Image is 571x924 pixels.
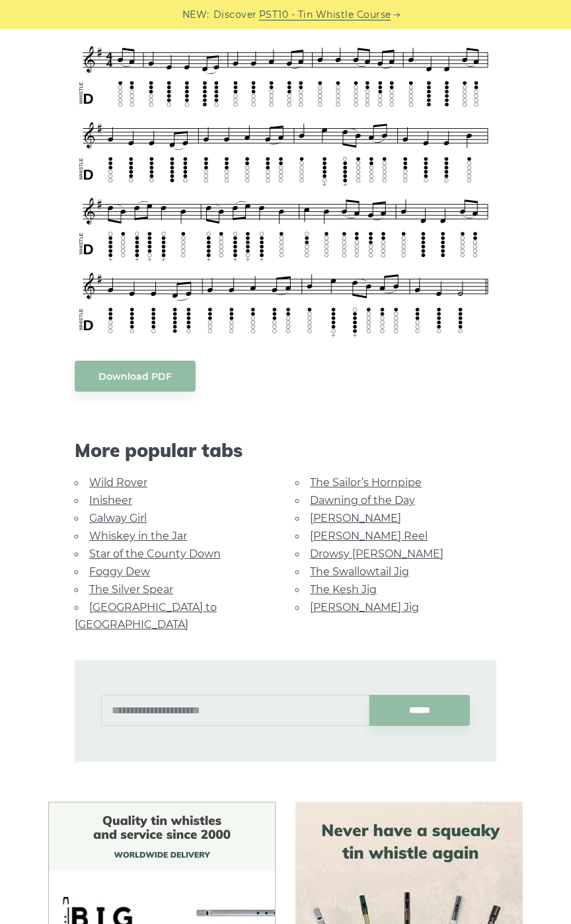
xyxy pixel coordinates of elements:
a: Download PDF [75,361,196,392]
a: [PERSON_NAME] Reel [310,530,428,542]
a: Inisheer [89,494,132,507]
a: [PERSON_NAME] Jig [310,601,419,614]
span: Discover [213,7,257,22]
a: Wild Rover [89,476,147,489]
a: [PERSON_NAME] [310,512,401,524]
a: Drowsy [PERSON_NAME] [310,548,443,560]
a: The Swallowtail Jig [310,565,409,578]
a: The Silver Spear [89,583,173,596]
span: NEW: [182,7,209,22]
a: The Sailor’s Hornpipe [310,476,422,489]
a: Galway Girl [89,512,147,524]
span: More popular tabs [75,439,496,462]
a: [GEOGRAPHIC_DATA] to [GEOGRAPHIC_DATA] [75,601,217,631]
a: Dawning of the Day [310,494,415,507]
a: Star of the County Down [89,548,221,560]
img: Parting Glass Tin Whistle Tab & Sheet Music [75,7,496,341]
a: Foggy Dew [89,565,150,578]
a: PST10 - Tin Whistle Course [259,7,391,22]
a: Whiskey in the Jar [89,530,187,542]
a: The Kesh Jig [310,583,377,596]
